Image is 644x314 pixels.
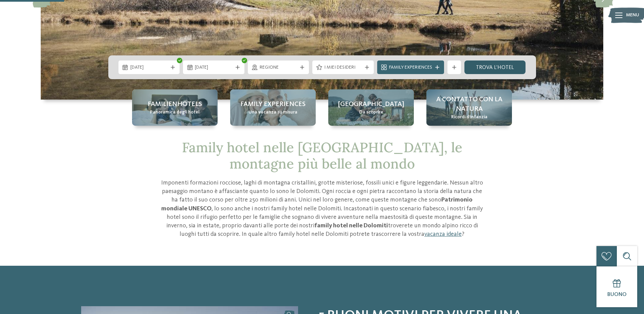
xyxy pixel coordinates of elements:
[328,89,414,126] a: Family hotel nelle Dolomiti: una vacanza nel regno dei Monti Pallidi [GEOGRAPHIC_DATA] Da scoprire
[132,89,218,126] a: Family hotel nelle Dolomiti: una vacanza nel regno dei Monti Pallidi Familienhotels Panoramica de...
[324,64,362,71] span: I miei desideri
[607,292,627,297] span: Buono
[359,109,383,116] span: Da scoprire
[596,266,637,307] a: Buono
[161,179,483,239] p: Imponenti formazioni rocciose, laghi di montagna cristallini, grotte misteriose, fossili unici e ...
[230,89,316,126] a: Family hotel nelle Dolomiti: una vacanza nel regno dei Monti Pallidi Family experiences Una vacan...
[240,100,306,109] span: Family experiences
[161,197,473,211] strong: Patrimonio mondiale UNESCO
[426,89,512,126] a: Family hotel nelle Dolomiti: una vacanza nel regno dei Monti Pallidi A contatto con la natura Ric...
[433,95,505,114] span: A contatto con la natura
[260,64,297,71] span: Regione
[314,223,388,229] strong: family hotel nelle Dolomiti
[389,64,432,71] span: Family Experiences
[130,64,168,71] span: [DATE]
[195,64,233,71] span: [DATE]
[150,109,200,116] span: Panoramica degli hotel
[148,100,202,109] span: Familienhotels
[464,60,526,74] a: trova l’hotel
[451,114,487,121] span: Ricordi d’infanzia
[338,100,404,109] span: [GEOGRAPHIC_DATA]
[249,109,297,116] span: Una vacanza su misura
[424,231,462,237] a: vacanza ideale
[182,139,462,172] span: Family hotel nelle [GEOGRAPHIC_DATA], le montagne più belle al mondo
